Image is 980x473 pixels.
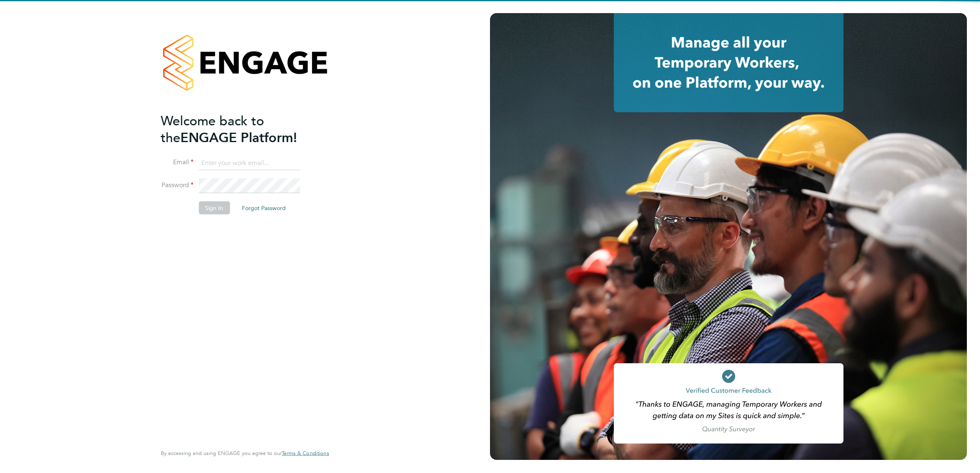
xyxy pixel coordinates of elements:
span: Welcome back to the [161,113,264,145]
h2: ENGAGE Platform! [161,112,321,146]
label: Email [161,158,194,167]
span: By accessing and using ENGAGE you agree to our [161,450,329,457]
button: Sign In [198,201,230,215]
button: Forgot Password [235,201,292,215]
input: Enter your work email... [198,156,300,170]
label: Password [161,181,194,190]
a: Terms & Conditions [282,450,329,457]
